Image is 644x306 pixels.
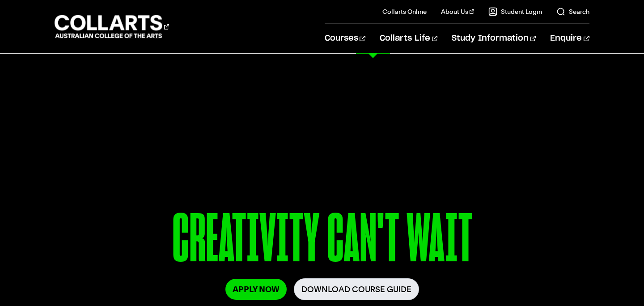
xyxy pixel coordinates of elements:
[294,278,419,300] a: Download Course Guide
[55,205,589,278] p: CREATIVITY CAN'T WAIT
[380,24,437,53] a: Collarts Life
[550,24,589,53] a: Enquire
[441,7,474,16] a: About Us
[452,24,536,53] a: Study Information
[325,24,365,53] a: Courses
[382,7,427,16] a: Collarts Online
[55,14,169,39] div: Go to homepage
[488,7,542,16] a: Student Login
[225,279,287,300] a: Apply Now
[556,7,589,16] a: Search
